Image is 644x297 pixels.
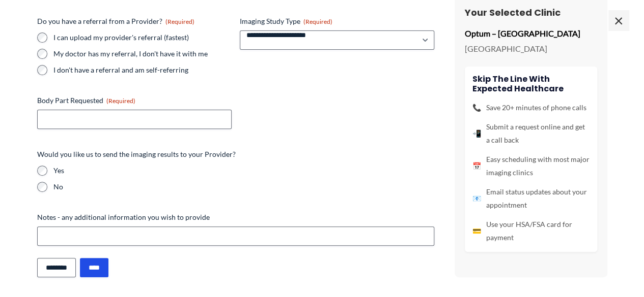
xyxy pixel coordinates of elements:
[472,192,481,205] span: 📧
[37,149,236,159] legend: Would you like us to send the imaging results to your Provider?
[53,182,434,192] label: No
[472,153,590,179] li: Easy scheduling with most major imaging clinics
[53,166,434,176] label: Yes
[53,49,232,59] label: My doctor has my referral, I don't have it with me
[37,16,194,26] legend: Do you have a referral from a Provider?
[472,185,590,212] li: Email status updates about your appointment
[465,41,597,56] p: [GEOGRAPHIC_DATA]
[106,97,135,105] span: (Required)
[608,10,629,30] span: ×
[472,101,481,114] span: 📞
[472,218,590,244] li: Use your HSA/FSA card for payment
[165,18,194,25] span: (Required)
[472,127,481,140] span: 📲
[465,26,597,41] p: Optum – [GEOGRAPHIC_DATA]
[472,120,590,147] li: Submit a request online and get a call back
[53,65,232,75] label: I don't have a referral and am self-referring
[472,159,481,173] span: 📅
[472,224,481,238] span: 💳
[472,74,590,93] h4: Skip the line with Expected Healthcare
[472,101,590,114] li: Save 20+ minutes of phone calls
[240,16,434,26] label: Imaging Study Type
[37,212,434,222] label: Notes - any additional information you wish to provide
[37,95,232,106] label: Body Part Requested
[303,18,332,25] span: (Required)
[53,32,232,43] label: I can upload my provider's referral (fastest)
[465,7,597,18] h3: Your Selected Clinic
